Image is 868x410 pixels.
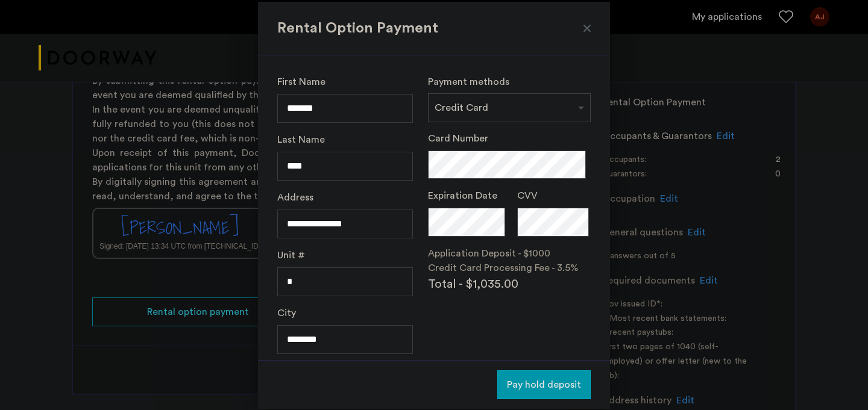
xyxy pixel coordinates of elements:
label: First Name [277,75,325,89]
label: CVV [517,188,538,203]
label: Payment methods [428,77,509,87]
p: Credit Card Processing Fee - 3.5% [428,261,591,275]
button: button [497,370,591,399]
h2: Rental Option Payment [277,17,591,39]
label: Address [277,190,313,205]
p: Application Deposit - $1000 [428,246,591,261]
label: Card Number [428,131,488,146]
span: Credit Card [435,103,488,113]
span: Total - $1,035.00 [428,275,518,293]
label: Unit # [277,248,305,262]
label: Expiration Date [428,188,497,203]
label: Last Name [277,132,325,147]
label: City [277,306,296,320]
span: Pay hold deposit [507,377,581,392]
